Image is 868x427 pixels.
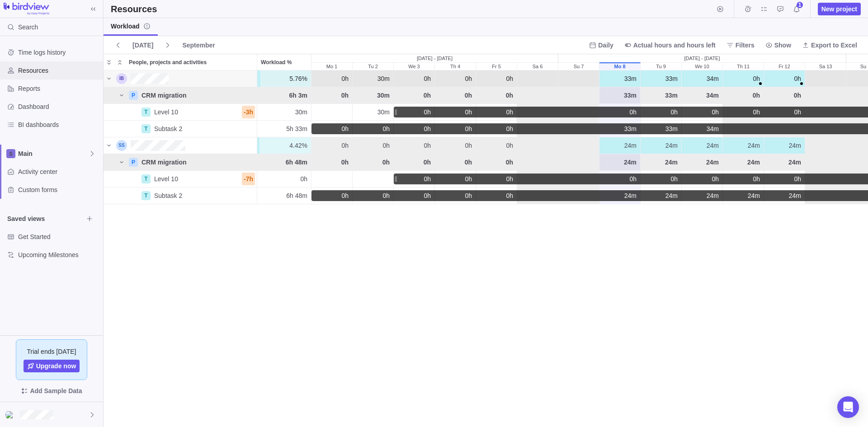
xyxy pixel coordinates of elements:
[435,137,476,154] div: Th 4
[18,185,99,194] span: Custom forms
[764,87,805,104] div: Fr 12
[714,3,726,15] span: Start timer
[723,63,764,70] div: Th 11
[805,104,846,121] div: Sa 13
[774,7,787,14] a: Approval requests
[424,141,431,150] span: 0h
[641,188,682,204] div: Tu 9
[670,174,678,183] span: 0h
[629,108,637,117] span: 0h
[790,3,803,15] span: Notifications
[394,87,435,104] div: We 3
[257,121,311,137] div: Workload %
[741,7,754,14] a: Time logs
[682,70,723,87] div: We 10
[154,191,182,200] span: Subtask 2
[311,171,353,188] div: Mo 1
[104,18,158,36] a: Workloadinfo-description
[764,137,805,154] div: Fr 12
[633,41,716,50] span: Actual hours and hours left
[377,108,390,117] span: 30m
[558,63,599,70] div: Su 7
[837,396,859,418] div: Open Intercom Messenger
[794,108,801,117] span: 0h
[670,108,678,117] span: 0h
[394,171,435,188] div: We 3
[723,171,764,188] div: Th 11
[753,91,760,100] span: 0h
[764,70,805,87] div: Fr 12
[641,154,682,171] div: Tu 9
[624,158,637,167] span: 24m
[104,104,257,121] div: People, projects and activities
[24,360,80,372] a: Upgrade now
[641,63,681,70] div: Tu 9
[599,171,641,188] div: Mo 8
[465,108,472,117] span: 0h
[311,121,353,137] div: Mo 1
[382,124,390,133] span: 0h
[465,124,472,133] span: 0h
[83,212,96,225] span: Browse views
[127,91,257,100] a: PCRM migration
[104,70,868,427] div: grid
[476,63,517,70] div: Fr 5
[114,56,125,69] span: Collapse
[465,141,472,150] span: 0h
[394,63,434,70] div: We 3
[712,108,719,117] span: 0h
[104,154,257,171] div: People, projects and activities
[138,91,190,100] div: CRM migration
[665,158,678,167] span: 24m
[558,137,599,154] div: Su 7
[151,124,186,133] div: Subtask 2
[753,74,760,83] span: 0h
[104,171,257,188] div: People, projects and activities
[682,63,722,70] div: We 10
[129,91,138,100] div: P
[311,154,353,171] div: Mo 1
[36,361,76,371] span: Upgrade now
[641,171,682,188] div: Tu 9
[682,87,723,104] div: We 10
[790,7,803,14] a: Notifications
[311,137,353,154] div: Mo 1
[4,3,49,15] img: logo
[476,154,517,171] div: Fr 5
[18,102,99,111] span: Dashboard
[748,141,760,150] span: 24m
[353,104,394,121] div: Tu 2
[558,87,599,104] div: Su 7
[641,121,682,137] div: Tu 9
[341,141,349,150] span: 0h
[353,188,394,204] div: Tu 2
[311,63,352,70] div: Mo 1
[736,41,755,50] span: Filters
[517,63,558,70] div: Sa 6
[641,104,682,121] div: Tu 9
[506,124,513,133] span: 0h
[821,5,857,14] span: New project
[142,191,151,200] div: T
[624,141,637,150] span: 24m
[257,54,311,70] div: Workload %
[104,87,257,104] div: People, projects and activities
[599,70,641,87] div: Mo 8
[682,188,723,204] div: We 10
[818,3,861,15] span: New project
[424,158,431,167] span: 0h
[341,191,349,200] span: 0h
[353,70,394,87] div: Tu 2
[465,174,472,183] span: 0h
[424,74,431,83] span: 0h
[289,74,307,83] span: 5.76%
[18,232,99,241] span: Get Started
[764,63,805,70] div: Fr 12
[764,121,805,137] div: Fr 12
[558,188,599,204] div: Su 7
[138,158,190,167] div: CRM migration
[476,188,517,204] div: Fr 5
[706,158,719,167] span: 24m
[382,158,390,167] span: 0h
